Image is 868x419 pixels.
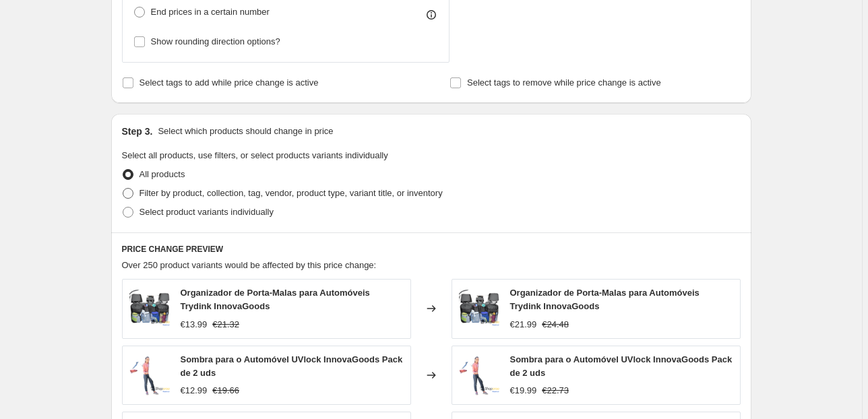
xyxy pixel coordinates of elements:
span: Select product variants individually [139,207,274,217]
strike: €21.32 [212,318,239,331]
span: Show rounding direction options? [151,36,280,46]
div: €12.99 [181,384,208,397]
img: organizador-de-porta-malas-para-automoveis-trydink-innovagoods-603_80x.webp [459,288,499,329]
strike: €22.73 [542,384,569,397]
img: organizador-de-porta-malas-para-automoveis-trydink-innovagoods-603_80x.webp [129,288,170,329]
span: All products [139,169,185,179]
span: Filter by product, collection, tag, vendor, product type, variant title, or inventory [139,188,443,198]
strike: €19.66 [212,384,239,397]
span: Select tags to remove while price change is active [467,77,661,88]
img: sombra-para-o-automovel-uvlock-innovagoods-pack-de-2-uds-952_80x.webp [459,355,499,395]
div: €13.99 [181,318,208,331]
span: Sombra para o Automóvel UVlock InnovaGoods Pack de 2 uds [181,354,403,378]
span: Select tags to add while price change is active [139,77,319,88]
h2: Step 3. [122,125,153,138]
span: End prices in a certain number [151,7,270,17]
span: Organizador de Porta-Malas para Automóveis Trydink InnovaGoods [181,288,370,311]
div: €19.99 [510,384,537,397]
span: Select all products, use filters, or select products variants individually [122,150,388,160]
span: Sombra para o Automóvel UVlock InnovaGoods Pack de 2 uds [510,354,733,378]
p: Select which products should change in price [158,125,333,138]
strike: €24.48 [542,318,569,331]
span: Over 250 product variants would be affected by this price change: [122,260,377,270]
h6: PRICE CHANGE PREVIEW [122,244,741,255]
span: Organizador de Porta-Malas para Automóveis Trydink InnovaGoods [510,288,700,311]
img: sombra-para-o-automovel-uvlock-innovagoods-pack-de-2-uds-952_80x.webp [129,355,170,395]
div: €21.99 [510,318,537,331]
